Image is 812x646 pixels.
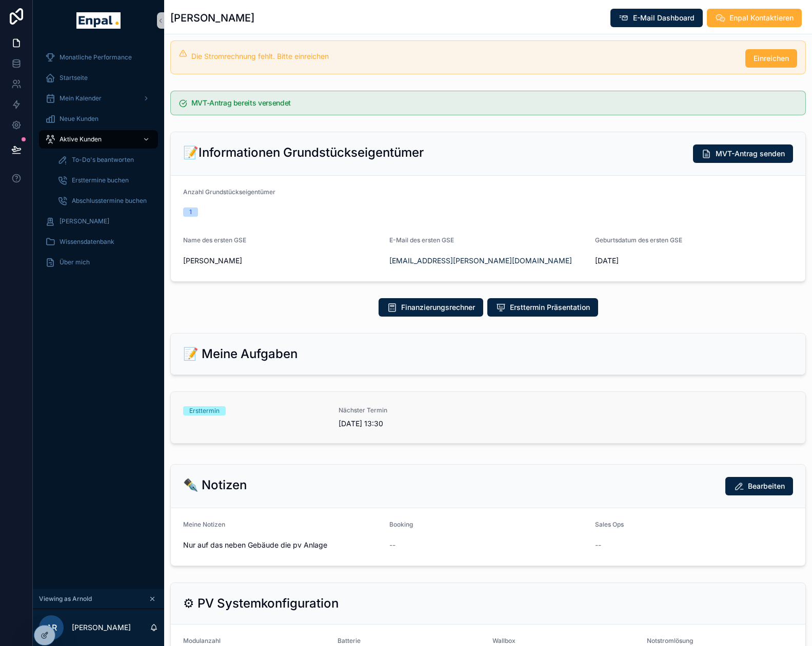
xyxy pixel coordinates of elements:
[60,258,90,266] span: Über mich
[39,48,158,67] a: Monatliche Performance
[183,144,424,161] h2: 📝Informationen Grundstückseigentümer
[183,637,221,644] span: Modulanzahl
[693,144,793,163] button: MVT-Antrag senden
[487,298,598,317] button: Ersttermin Präsentation
[39,212,158,231] a: [PERSON_NAME]
[595,540,601,550] span: --
[595,520,624,528] span: Sales Ops
[389,256,572,266] a: [EMAIL_ADDRESS][PERSON_NAME][DOMAIN_NAME]
[716,149,785,159] span: MVT-Antrag senden
[170,11,254,25] h1: [PERSON_NAME]
[72,622,131,633] p: [PERSON_NAME]
[338,637,361,644] span: Batterie
[60,135,102,143] span: Aktive Kunden
[171,392,805,443] a: ErstterminNächster Termin[DATE] 13:30
[339,419,482,429] span: [DATE] 13:30
[60,238,114,246] span: Wissensdatenbank
[492,637,516,644] span: Wallbox
[72,176,129,184] span: Ersttermine buchen
[39,253,158,272] a: Über mich
[183,236,246,244] span: Name des ersten GSE
[595,236,682,244] span: Geburtsdatum des ersten GSE
[389,236,454,244] span: E-Mail des ersten GSE
[510,302,590,312] span: Ersttermin Präsentation
[745,49,797,68] button: Einreichen
[183,477,247,493] h2: ✒️ Notizen
[72,197,147,205] span: Abschlusstermine buchen
[33,41,164,285] div: scrollable content
[39,89,158,108] a: Mein Kalender
[729,13,794,23] span: Enpal Kontaktieren
[595,256,793,266] span: [DATE]
[191,52,329,60] span: Die Stromrechnung fehlt. Bitte einreichen
[60,74,88,82] span: Startseite
[39,595,92,603] span: Viewing as Arnold
[51,151,158,169] a: To-Do's beantworten
[39,110,158,128] a: Neue Kunden
[379,298,483,317] button: Finanzierungsrechner
[748,481,785,491] span: Bearbeiten
[183,256,381,266] span: [PERSON_NAME]
[633,13,695,23] span: E-Mail Dashboard
[60,217,109,225] span: [PERSON_NAME]
[39,69,158,87] a: Startseite
[389,520,413,528] span: Booking
[39,233,158,251] a: Wissensdatenbank
[76,12,120,29] img: App logo
[647,637,693,644] span: Notstromlösung
[46,621,57,634] span: AR
[707,9,802,27] button: Enpal Kontaktieren
[189,207,192,217] div: 1
[725,477,793,495] button: Bearbeiten
[401,302,475,312] span: Finanzierungsrechner
[72,156,134,164] span: To-Do's beantworten
[60,53,132,61] span: Monatliche Performance
[610,9,703,27] button: E-Mail Dashboard
[389,540,395,550] span: --
[51,192,158,210] a: Abschlusstermine buchen
[191,99,797,107] h5: MVT-Antrag bereits versendet
[60,94,102,102] span: Mein Kalender
[191,51,737,61] div: Die Stromrechnung fehlt. Bitte einreichen
[183,520,225,528] span: Meine Notizen
[183,540,381,550] span: Nur auf das neben Gebäude die pv Anlage
[189,406,220,415] div: Ersttermin
[339,406,482,414] span: Nächster Termin
[60,115,98,123] span: Neue Kunden
[754,53,789,64] span: Einreichen
[51,171,158,190] a: Ersttermine buchen
[39,130,158,149] a: Aktive Kunden
[183,346,298,362] h2: 📝 Meine Aufgaben
[183,188,275,196] span: Anzahl Grundstückseigentümer
[183,595,339,612] h2: ⚙ PV Systemkonfiguration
